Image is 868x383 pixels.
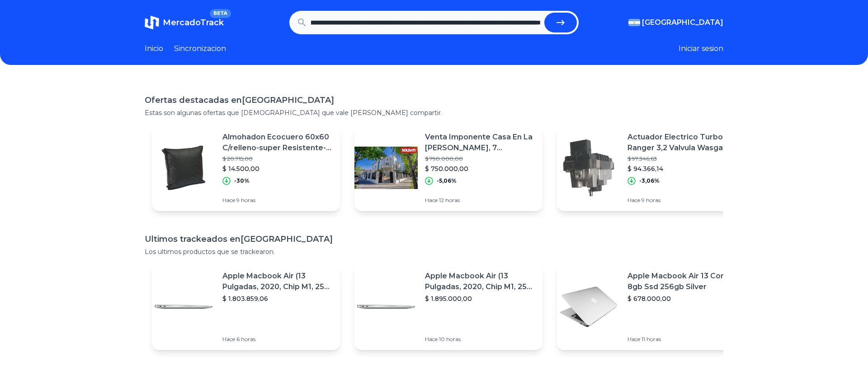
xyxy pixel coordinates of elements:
p: Apple Macbook Air 13 Core I5 8gb Ssd 256gb Silver [627,271,738,292]
img: Featured image [152,136,215,199]
p: Apple Macbook Air (13 Pulgadas, 2020, Chip M1, 256 Gb De Ssd, 8 Gb De Ram) - Plata [222,271,333,292]
p: $ 1.895.000,00 [425,294,535,303]
span: BETA [210,9,231,18]
a: Featured imageActuador Electrico Turbo Ranger 3,2 Valvula Wasgate Turbo$ 97.346,63$ 94.366,14-3,0... [557,125,745,211]
p: Los ultimos productos que se trackearon. [145,247,723,256]
p: Estas son algunas ofertas que [DEMOGRAPHIC_DATA] que vale [PERSON_NAME] compartir. [145,108,723,117]
p: Venta Imponente Casa En La [PERSON_NAME], 7 Ambientes De [PERSON_NAME] Y Sol. Reatasada , Oportun... [425,132,535,153]
p: Actuador Electrico Turbo Ranger 3,2 Valvula Wasgate Turbo [627,132,738,153]
a: Featured imageApple Macbook Air 13 Core I5 8gb Ssd 256gb Silver$ 678.000,00Hace 11 horas [557,263,745,350]
span: MercadoTrack [163,18,224,28]
p: Almohadon Ecocuero 60x60 C/relleno-super Resistente-oferta!! [222,132,333,153]
p: $ 97.346,63 [627,155,738,162]
p: $ 20.715,00 [222,155,333,162]
span: [GEOGRAPHIC_DATA] [642,17,723,28]
a: Featured imageApple Macbook Air (13 Pulgadas, 2020, Chip M1, 256 Gb De Ssd, 8 Gb De Ram) - Plata$... [354,263,542,350]
p: $ 790.000,00 [425,155,535,162]
p: $ 1.803.859,06 [222,294,333,303]
p: Hace 10 horas [425,336,535,343]
a: Sincronizacion [174,43,226,54]
img: MercadoTrack [145,15,159,30]
button: [GEOGRAPHIC_DATA] [628,17,723,28]
p: Hace 11 horas [627,336,738,343]
a: Inicio [145,43,163,54]
p: $ 14.500,00 [222,164,333,173]
h1: Ofertas destacadas en [GEOGRAPHIC_DATA] [145,94,723,106]
p: Hace 12 horas [425,197,535,204]
p: Hace 9 horas [627,197,738,204]
p: $ 94.366,14 [627,164,738,173]
img: Featured image [557,275,620,338]
a: MercadoTrackBETA [145,15,224,30]
p: -3,06% [639,177,660,185]
p: Hace 6 horas [222,336,333,343]
p: Hace 9 horas [222,197,333,204]
h1: Ultimos trackeados en [GEOGRAPHIC_DATA] [145,233,723,245]
img: Featured image [152,275,215,338]
p: $ 750.000,00 [425,164,535,173]
button: Iniciar sesion [679,43,723,54]
a: Featured imageAlmohadon Ecocuero 60x60 C/relleno-super Resistente-oferta!!$ 20.715,00$ 14.500,00-... [152,125,340,211]
p: -30% [234,177,250,185]
img: Argentina [628,19,640,26]
img: Featured image [557,136,620,199]
p: $ 678.000,00 [627,294,738,303]
a: Featured imageApple Macbook Air (13 Pulgadas, 2020, Chip M1, 256 Gb De Ssd, 8 Gb De Ram) - Plata$... [152,263,340,350]
img: Featured image [354,136,418,199]
a: Featured imageVenta Imponente Casa En La [PERSON_NAME], 7 Ambientes De [PERSON_NAME] Y Sol. Reata... [354,125,542,211]
p: -5,06% [437,177,457,185]
p: Apple Macbook Air (13 Pulgadas, 2020, Chip M1, 256 Gb De Ssd, 8 Gb De Ram) - Plata [425,271,535,292]
img: Featured image [354,275,418,338]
